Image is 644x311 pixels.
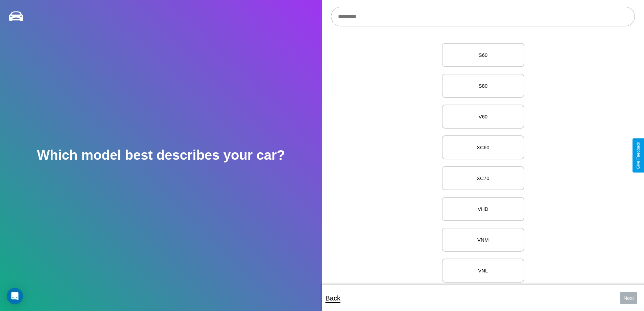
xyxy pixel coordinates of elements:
[449,204,517,214] p: VHD
[449,50,517,60] p: S60
[636,142,641,169] div: Give Feedback
[449,174,517,183] p: XC70
[449,235,517,244] p: VNM
[449,112,517,121] p: V60
[449,266,517,275] p: VNL
[449,81,517,90] p: S80
[326,292,340,304] p: Back
[37,148,285,163] h2: Which model best describes your car?
[7,288,23,304] div: Open Intercom Messenger
[449,143,517,152] p: XC60
[620,292,637,304] button: Next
